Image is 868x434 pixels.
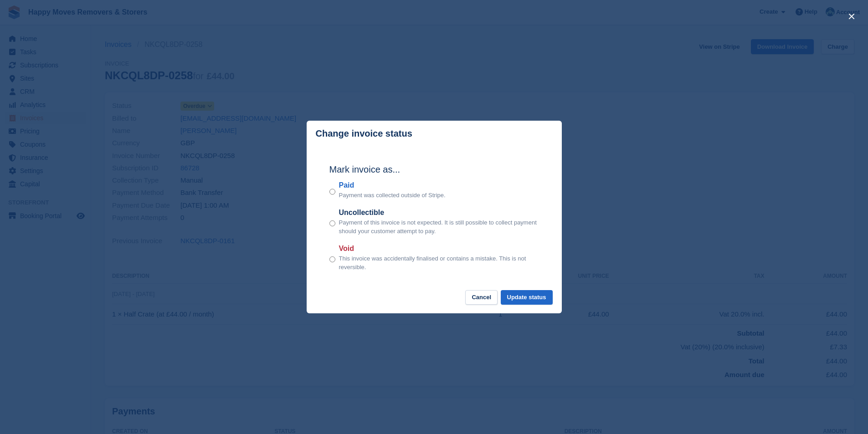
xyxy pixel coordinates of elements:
label: Void [339,243,539,254]
p: This invoice was accidentally finalised or contains a mistake. This is not reversible. [339,254,539,272]
button: close [844,9,859,24]
h2: Mark invoice as... [329,163,539,176]
p: Change invoice status [316,128,412,139]
button: Update status [501,290,553,305]
label: Uncollectible [339,207,539,218]
p: Payment was collected outside of Stripe. [339,191,446,200]
label: Paid [339,180,446,191]
p: Payment of this invoice is not expected. It is still possible to collect payment should your cust... [339,218,539,236]
button: Cancel [465,290,498,305]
